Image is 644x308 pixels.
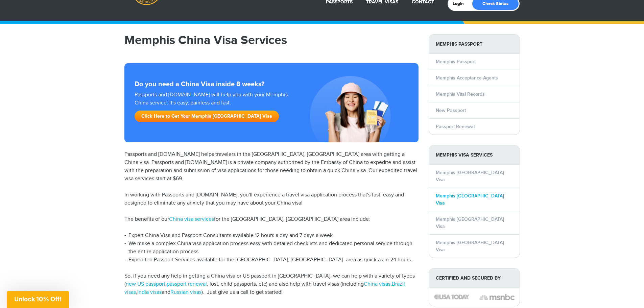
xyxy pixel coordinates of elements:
[124,232,419,240] li: Expert China Visa and Passport Consultants available 12 hours a day and 7 days a week.
[7,291,69,308] div: Unlock 10% Off!
[167,281,207,287] a: passport renewal
[124,281,405,295] a: Brazil visas
[124,191,419,207] p: In working with Passports and [DOMAIN_NAME], you'll experience a travel visa application process ...
[429,34,520,54] strong: Memphis Passport
[124,215,419,223] p: The benefits of our for the [GEOGRAPHIC_DATA], [GEOGRAPHIC_DATA] area include:
[364,281,390,287] a: China visas
[124,272,419,297] p: So, if you need any help in getting a China visa or US passport in [GEOGRAPHIC_DATA], we can help...
[169,216,214,222] a: China visa services
[434,294,469,299] img: image description
[14,295,62,303] span: Unlock 10% Off!
[436,108,466,113] a: New Passport
[137,289,162,295] a: India visas
[429,145,520,165] strong: Memphis Visa Services
[436,59,476,65] a: Memphis Passport
[436,170,504,183] a: Memphis [GEOGRAPHIC_DATA] Visa
[453,1,469,6] a: Login
[124,150,419,183] p: Passports and [DOMAIN_NAME] helps travelers in the [GEOGRAPHIC_DATA], [GEOGRAPHIC_DATA] area with...
[436,216,504,229] a: Memphis [GEOGRAPHIC_DATA] Visa
[135,80,408,88] strong: Do you need a China Visa inside 8 weeks?
[436,124,475,129] a: Passport Renewal
[436,91,485,97] a: Memphis Vital Records
[124,34,419,46] h1: Memphis China Visa Services
[429,268,520,288] strong: Certified and Secured by
[126,281,165,287] a: new US passport
[436,75,498,81] a: Memphis Acceptance Agents
[436,193,504,206] a: Memphis [GEOGRAPHIC_DATA] Visa
[170,289,201,295] a: Russian visas
[436,240,504,253] a: Memphis [GEOGRAPHIC_DATA] Visa
[479,293,515,301] img: image description
[135,111,279,122] a: Click Here to Get Your Memphis [GEOGRAPHIC_DATA] Visa
[124,240,419,256] li: We make a complex China visa application process easy with detailed checklists and dedicated pers...
[124,256,419,264] li: Expedited Passport Services available for the [GEOGRAPHIC_DATA], [GEOGRAPHIC_DATA] area as quick ...
[132,91,295,125] div: Passports and [DOMAIN_NAME] will help you with your Memphis China service. It's easy, painless an...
